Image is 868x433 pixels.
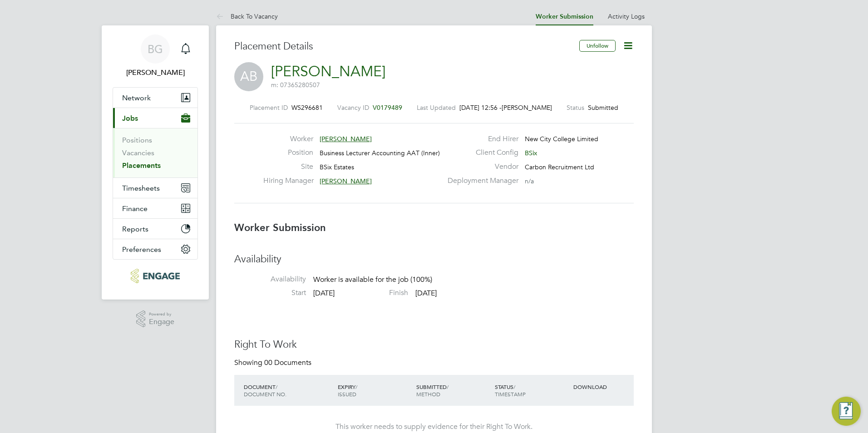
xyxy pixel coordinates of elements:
span: [PERSON_NAME] [502,103,552,112]
span: / [355,383,357,390]
a: Placements [122,161,161,170]
span: BSix Estates [320,163,354,171]
span: Becky Green [113,67,198,78]
label: Vendor [442,162,518,172]
span: V0179489 [373,103,402,112]
span: Preferences [122,245,161,254]
div: STATUS [493,379,571,402]
span: BSix [525,149,537,157]
button: Network [113,88,197,108]
span: 00 Documents [264,358,311,367]
span: AB [234,62,263,91]
h3: Placement Details [234,40,572,53]
button: Reports [113,219,197,239]
div: Showing [234,358,313,368]
b: Worker Submission [234,221,326,234]
div: DOCUMENT [242,379,335,402]
a: Activity Logs [608,12,645,20]
label: Worker [263,134,313,144]
span: [PERSON_NAME] [320,135,372,143]
a: Positions [122,136,152,144]
span: [PERSON_NAME] [320,177,372,185]
a: Vacancies [122,148,154,157]
label: Site [263,162,313,172]
button: Preferences [113,239,197,259]
span: [DATE] 12:56 - [459,103,502,112]
div: This worker needs to supply evidence for their Right To Work. [243,422,625,432]
div: DOWNLOAD [571,379,634,395]
button: Jobs [113,108,197,128]
span: DOCUMENT NO. [244,390,286,398]
a: Go to home page [113,269,198,283]
span: Finance [122,204,148,213]
span: / [276,383,277,390]
span: [DATE] [313,289,335,298]
a: Powered byEngage [136,310,175,328]
label: Hiring Manager [263,176,313,186]
label: Finish [336,288,408,298]
label: Deployment Manager [442,176,518,186]
label: Availability [234,275,306,284]
a: BG[PERSON_NAME] [113,34,198,78]
button: Finance [113,198,197,218]
label: End Hirer [442,134,518,144]
a: [PERSON_NAME] [271,63,385,80]
span: / [513,383,515,390]
button: Engage Resource Center [832,397,861,426]
span: n/a [525,177,534,185]
label: Placement ID [250,103,288,112]
span: METHOD [416,390,440,398]
label: Status [567,103,584,112]
img: carbonrecruitment-logo-retina.png [131,269,179,283]
span: BG [148,43,163,55]
span: Network [122,93,151,102]
span: Engage [149,318,174,326]
span: Worker is available for the job (100%) [313,275,432,284]
label: Vacancy ID [337,103,369,112]
nav: Main navigation [102,25,209,300]
span: Reports [122,225,148,233]
span: Timesheets [122,184,160,192]
span: WS296681 [291,103,323,112]
label: Last Updated [417,103,456,112]
button: Unfollow [579,40,616,52]
label: Client Config [442,148,518,157]
span: Submitted [588,103,618,112]
span: / [447,383,449,390]
span: [DATE] [415,289,437,298]
label: Position [263,148,313,157]
div: EXPIRY [335,379,414,402]
span: Carbon Recruitment Ltd [525,163,594,171]
span: TIMESTAMP [495,390,526,398]
a: Back To Vacancy [216,12,278,20]
span: Jobs [122,114,138,123]
button: Timesheets [113,178,197,198]
span: m: 07365280507 [271,81,320,89]
span: Business Lecturer Accounting AAT (Inner) [320,149,440,157]
div: SUBMITTED [414,379,493,402]
h3: Availability [234,253,634,266]
span: New City College Limited [525,135,598,143]
div: Jobs [113,128,197,177]
span: ISSUED [338,390,356,398]
h3: Right To Work [234,338,634,351]
label: Start [234,288,306,298]
a: Worker Submission [536,13,593,20]
span: Powered by [149,310,174,318]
